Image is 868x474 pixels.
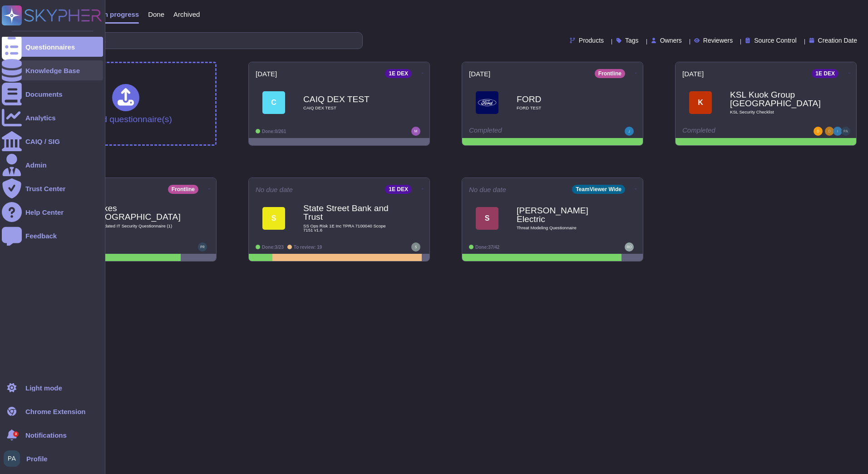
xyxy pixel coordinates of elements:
img: user [833,127,842,136]
a: Chrome Extension [2,401,103,421]
span: Tags [625,37,639,44]
span: Done: 0/261 [262,129,286,134]
b: KSL Kuok Group [GEOGRAPHIC_DATA] [730,90,821,108]
div: Completed [682,127,794,136]
div: CAIQ / SIG [25,138,60,145]
img: user [625,127,634,136]
div: 1E DEX [385,69,412,78]
b: [PERSON_NAME] Electric [517,206,607,223]
input: Search by keywords [36,33,362,49]
span: CAIQ DEX TEST [303,106,394,110]
div: Documents [25,91,63,98]
span: Products [579,37,604,44]
span: In progress [102,11,139,18]
div: K [689,91,712,114]
div: 3 [13,431,19,437]
div: 1E DEX [385,185,412,194]
a: Help Center [2,202,103,222]
div: C [262,91,285,114]
span: To review: 19 [294,245,322,250]
img: Logo [476,91,498,114]
b: CAIQ DEX TEST [303,95,394,104]
span: Source Control [754,37,796,44]
div: Upload questionnaire(s) [79,84,172,123]
div: Light mode [25,385,62,391]
span: Owners [660,37,682,44]
div: Chrome Extension [25,408,86,415]
span: Creation Date [818,37,857,44]
img: user [814,127,823,136]
div: Help Center [25,209,64,216]
img: user [411,242,420,252]
button: user [2,449,26,469]
span: Threat Modeling Questionnaire [517,226,607,230]
a: Admin [2,155,103,175]
b: FORD [517,95,607,104]
div: S [262,207,285,230]
span: Reviewers [703,37,733,44]
span: Done: 37/42 [475,245,499,250]
span: Done [148,11,164,18]
div: 1E DEX [812,69,838,78]
span: Profile [26,455,48,462]
span: [DATE] [256,70,277,77]
a: Knowledge Base [2,60,103,80]
div: Questionnaires [25,44,75,50]
a: Documents [2,84,103,104]
img: user [625,242,634,252]
span: Consolidated IT Security Questionnaire (1) Copy1 [90,224,181,232]
div: Feedback [25,232,57,239]
img: user [198,242,207,252]
span: SS Ops Risk 1E Inc TPRA 7100040 Scope 7151 v1.6 [303,224,394,232]
div: Frontline [168,185,198,194]
div: S [476,207,498,230]
span: No due date [256,186,293,193]
b: Brakes [GEOGRAPHIC_DATA] [90,204,181,221]
img: user [825,127,834,136]
div: TeamViewer Wide [572,185,625,194]
img: user [841,127,850,136]
div: Analytics [25,114,56,121]
span: Notifications [25,432,67,439]
a: Trust Center [2,178,103,198]
a: CAIQ / SIG [2,131,103,151]
div: Knowledge Base [25,67,80,74]
div: Frontline [595,69,625,78]
a: Analytics [2,108,103,128]
span: FORD TEST [517,106,607,110]
img: user [411,127,420,136]
img: user [4,450,20,467]
span: [DATE] [469,70,490,77]
div: Admin [25,162,47,168]
a: Questionnaires [2,37,103,57]
a: Feedback [2,226,103,246]
div: Completed [469,127,580,136]
span: Done: 3/23 [262,245,284,250]
span: Archived [173,11,200,18]
div: Trust Center [25,185,65,192]
span: No due date [469,186,506,193]
span: KSL Security Checklist [730,110,821,114]
span: [DATE] [682,70,704,77]
b: State Street Bank and Trust [303,204,394,221]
